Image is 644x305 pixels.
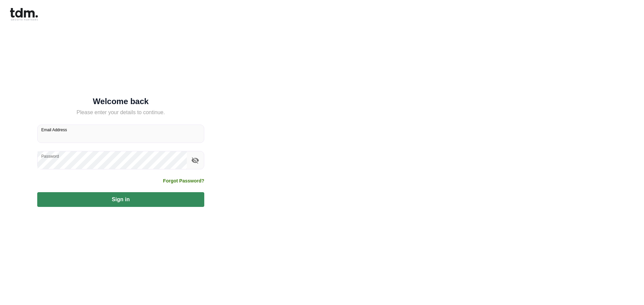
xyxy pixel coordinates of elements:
[41,127,67,133] label: Email Address
[41,153,59,159] label: Password
[37,98,204,105] h5: Welcome back
[37,192,204,207] button: Sign in
[190,155,201,166] button: toggle password visibility
[163,177,204,184] a: Forgot Password?
[37,108,204,117] h5: Please enter your details to continue.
